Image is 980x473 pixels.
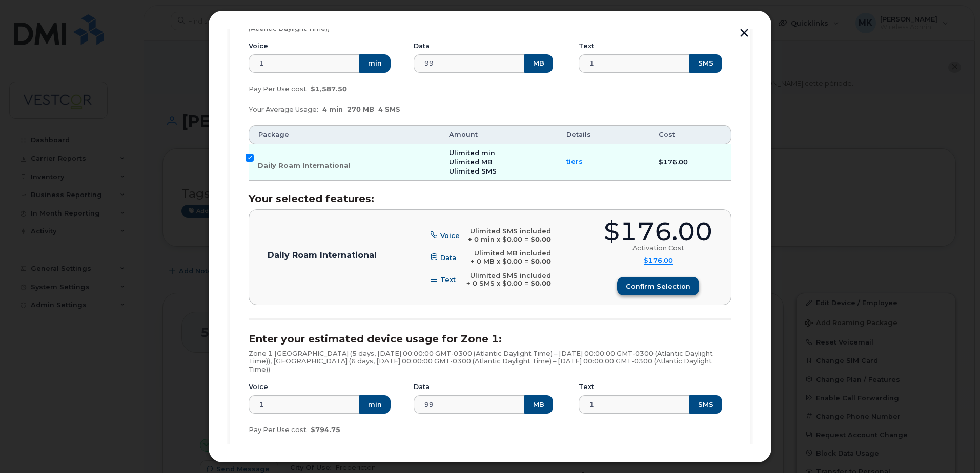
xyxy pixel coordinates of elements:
[557,125,649,144] th: Details
[449,158,493,166] span: Ulimited MB
[566,157,583,167] summary: tiers
[414,383,430,391] label: Data
[649,125,731,144] th: Cost
[468,227,551,235] div: Ulimited SMS included
[311,85,347,93] span: $1,587.50
[249,125,440,144] th: Package
[359,54,391,73] button: min
[249,350,731,374] p: Zone 1 [GEOGRAPHIC_DATA] (5 days, [DATE] 00:00:00 GMT-0300 (Atlantic Daylight Time) – [DATE] 00:0...
[689,395,722,414] button: SMS
[449,167,497,175] span: Ulimited SMS
[632,244,684,252] div: Activation Cost
[246,154,254,162] input: Daily Roam International
[579,383,594,391] label: Text
[359,395,391,414] button: min
[249,85,307,93] span: Pay Per Use cost
[468,235,500,243] span: + 0 min x
[530,235,551,243] b: $0.00
[440,125,557,144] th: Amount
[466,279,500,287] span: + 0 SMS x
[502,257,528,265] span: $0.00 =
[644,256,673,265] summary: $176.00
[626,282,690,291] span: Confirm selection
[378,105,400,113] span: 4 SMS
[471,257,500,265] span: + 0 MB x
[249,383,268,391] label: Voice
[617,277,699,295] button: Confirm selection
[249,333,731,345] h3: Enter your estimated device usage for Zone 1:
[466,272,551,280] div: Ulimited SMS included
[502,279,528,287] span: $0.00 =
[649,144,731,181] td: $176.00
[502,235,528,243] span: $0.00 =
[579,42,594,50] label: Text
[347,105,374,113] span: 270 MB
[530,257,551,265] b: $0.00
[689,54,722,73] button: SMS
[440,276,456,284] span: Text
[268,251,377,260] p: Daily Roam International
[249,426,307,434] span: Pay Per Use cost
[604,219,712,244] div: $176.00
[530,279,551,287] b: $0.00
[440,231,460,239] span: Voice
[471,249,551,257] div: Ulimited MB included
[524,395,553,414] button: MB
[249,105,318,113] span: Your Average Usage:
[311,426,340,434] span: $794.75
[414,42,430,50] label: Data
[322,105,343,113] span: 4 min
[258,162,351,169] span: Daily Roam International
[440,253,456,261] span: Data
[449,149,495,157] span: Ulimited min
[524,54,553,73] button: MB
[249,193,731,204] h3: Your selected features:
[249,42,268,50] label: Voice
